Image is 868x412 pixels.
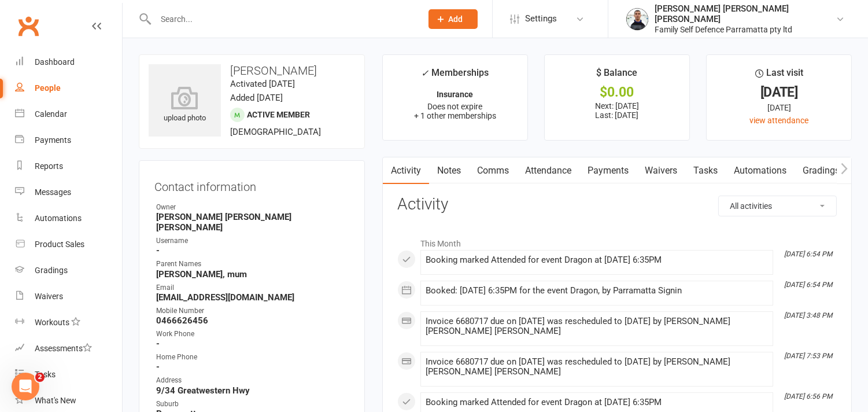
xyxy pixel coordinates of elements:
div: Product Sales [35,240,84,249]
div: Family Self Defence Parramatta pty ltd [655,24,836,35]
div: Gradings [35,266,68,275]
div: Home Phone [156,352,349,363]
i: [DATE] 6:56 PM [784,392,832,400]
span: Active member [247,110,310,119]
div: Payments [35,135,71,145]
img: thumb_image1668055740.png [626,8,649,31]
strong: - [156,245,349,256]
h3: Activity [397,196,837,214]
div: Invoice 6680717 due on [DATE] was rescheduled to [DATE] by [PERSON_NAME] [PERSON_NAME] [PERSON_NAME] [426,317,768,336]
time: Added [DATE] [230,93,283,103]
div: upload photo [149,86,221,124]
div: Waivers [35,292,63,301]
a: Waivers [637,157,685,184]
div: Address [156,375,349,386]
div: Suburb [156,399,349,410]
a: Tasks [685,157,726,184]
a: Clubworx [14,12,43,41]
div: Owner [156,202,349,213]
button: Add [429,9,478,29]
iframe: Intercom live chat [12,373,39,400]
strong: [EMAIL_ADDRESS][DOMAIN_NAME] [156,292,349,303]
div: Messages [35,187,71,197]
div: Booking marked Attended for event Dragon at [DATE] 6:35PM [426,398,768,407]
h3: Contact information [154,176,349,193]
div: Automations [35,214,82,223]
span: 2 [35,373,45,382]
div: People [35,83,61,93]
a: Workouts [15,310,122,336]
span: Add [449,14,463,24]
div: Last visit [755,65,803,86]
div: [DATE] [717,86,841,98]
a: Tasks [15,362,122,388]
strong: - [156,362,349,372]
a: Activity [383,157,429,184]
input: Search... [152,11,413,27]
a: Product Sales [15,231,122,257]
div: Calendar [35,109,67,119]
span: [DEMOGRAPHIC_DATA] [230,127,321,137]
a: Attendance [517,157,579,184]
div: What's New [35,396,76,405]
a: Assessments [15,336,122,362]
a: People [15,75,122,101]
i: [DATE] 7:53 PM [784,352,832,360]
span: Settings [525,6,557,32]
a: Waivers [15,284,122,310]
a: Notes [429,157,469,184]
a: Messages [15,179,122,205]
a: Automations [15,205,122,231]
a: Automations [726,157,795,184]
strong: 0466626456 [156,315,349,326]
div: Memberships [421,65,489,87]
strong: 9/34 Greatwestern Hwy [156,385,349,396]
div: Workouts [35,318,69,327]
div: Parent Names [156,259,349,270]
div: Username [156,236,349,247]
li: This Month [397,231,837,250]
strong: [PERSON_NAME], mum [156,269,349,279]
a: view attendance [749,116,808,125]
span: + 1 other memberships [414,111,496,120]
div: $0.00 [555,86,679,98]
i: [DATE] 3:48 PM [784,311,832,319]
strong: Insurance [437,90,473,99]
a: Payments [579,157,637,184]
div: Invoice 6680717 due on [DATE] was rescheduled to [DATE] by [PERSON_NAME] [PERSON_NAME] [PERSON_NAME] [426,357,768,377]
a: Comms [469,157,517,184]
div: $ Balance [597,65,638,86]
div: Booked: [DATE] 6:35PM for the event Dragon, by Parramatta Signin [426,286,768,296]
i: [DATE] 6:54 PM [784,281,832,289]
a: Payments [15,127,122,153]
div: Reports [35,161,63,171]
a: Calendar [15,101,122,127]
p: Next: [DATE] Last: [DATE] [555,101,679,120]
div: Email [156,282,349,293]
i: [DATE] 6:54 PM [784,250,832,258]
i: ✓ [421,68,429,79]
span: Does not expire [427,102,482,111]
div: Mobile Number [156,306,349,317]
div: [PERSON_NAME] [PERSON_NAME] [PERSON_NAME] [655,3,836,24]
div: Tasks [35,370,56,379]
a: Dashboard [15,49,122,75]
strong: - [156,339,349,349]
a: Gradings [15,257,122,284]
time: Activated [DATE] [230,79,295,89]
strong: [PERSON_NAME] [PERSON_NAME] [PERSON_NAME] [156,212,349,233]
h3: [PERSON_NAME] [149,64,355,77]
div: Work Phone [156,329,349,340]
a: Reports [15,153,122,179]
div: [DATE] [717,101,841,114]
div: Booking marked Attended for event Dragon at [DATE] 6:35PM [426,255,768,265]
div: Assessments [35,344,92,353]
div: Dashboard [35,57,75,67]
